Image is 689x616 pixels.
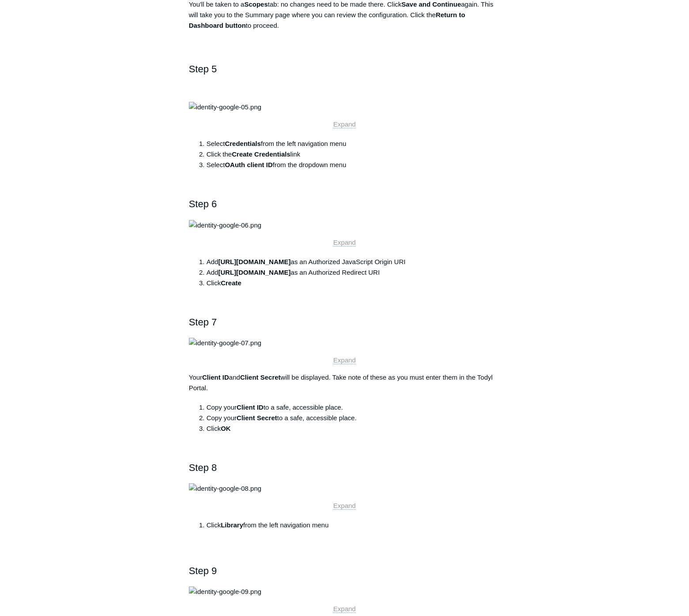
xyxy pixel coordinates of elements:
[221,521,243,529] strong: Library
[207,138,501,149] li: Select from the left navigation menu
[189,483,261,494] img: identity-google-08.png
[207,402,501,413] li: Copy your to a safe, accessible place.
[333,605,356,613] a: Expand
[207,278,501,288] li: Click
[207,267,501,278] li: Add as an Authorized Redirect URI
[189,460,501,475] h2: Step 8
[218,258,290,265] strong: [URL][DOMAIN_NAME]
[232,150,290,158] strong: Create Credentials
[189,563,501,579] h2: Step 9
[333,239,356,246] a: Expand
[218,269,290,276] strong: [URL][DOMAIN_NAME]
[189,102,261,112] img: identity-google-05.png
[207,413,501,423] li: Copy your to a safe, accessible place.
[189,61,501,77] h2: Step 5
[202,373,229,381] strong: Client ID
[189,372,501,393] p: Your and will be displayed. Take note of these as you must enter them in the Todyl Portal.
[207,149,501,160] li: Click the link
[333,502,356,509] span: Expand
[333,120,356,128] span: Expand
[402,0,461,8] strong: Save and Continue
[237,414,277,422] strong: Client Secret
[244,0,267,8] strong: Scopes
[189,586,261,597] img: identity-google-09.png
[207,423,501,434] li: Click
[189,314,501,330] h2: Step 7
[207,520,501,530] li: Click from the left navigation menu
[189,338,261,348] img: identity-google-07.png
[333,356,356,364] a: Expand
[189,220,261,231] img: identity-google-06.png
[237,403,264,411] strong: Client ID
[189,196,501,212] h2: Step 6
[207,160,501,170] li: Select from the dropdown menu
[207,257,501,267] li: Add as an Authorized JavaScript Origin URI
[225,140,261,147] strong: Credentials
[240,373,281,381] strong: Client Secret
[221,425,231,432] strong: OK
[221,279,241,287] strong: Create
[333,502,356,510] a: Expand
[333,120,356,128] a: Expand
[225,161,272,168] strong: OAuth client ID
